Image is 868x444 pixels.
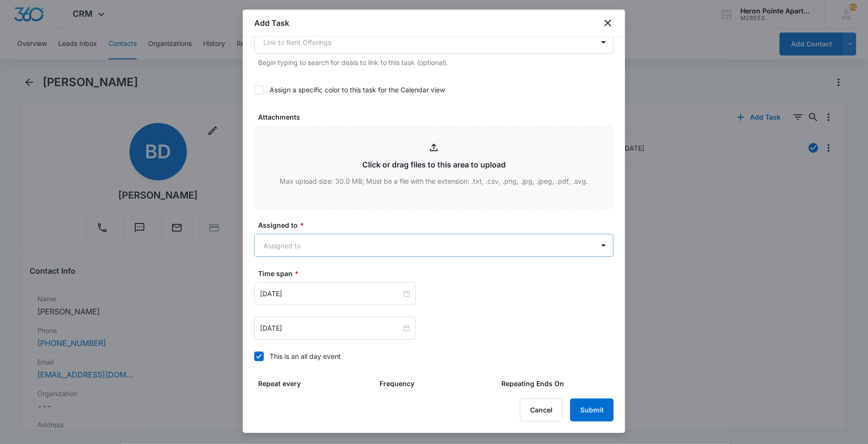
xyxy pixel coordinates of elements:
[501,378,618,388] label: Repeating Ends On
[258,57,614,67] p: Begin typing to search for deals to link to this task (optional).
[380,378,496,388] label: Frequency
[520,399,563,422] button: Cancel
[254,85,614,95] label: Assign a specific color to this task for the Calendar view
[602,17,614,29] button: close
[258,268,618,278] label: Time span
[570,399,614,422] button: Submit
[258,378,374,388] label: Repeat every
[258,112,618,122] label: Attachments
[258,220,618,230] label: Assigned to
[260,323,401,333] input: May 18, 2022
[254,17,289,29] h1: Add Task
[260,289,401,299] input: May 18, 2022
[270,351,341,361] div: This is an all day event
